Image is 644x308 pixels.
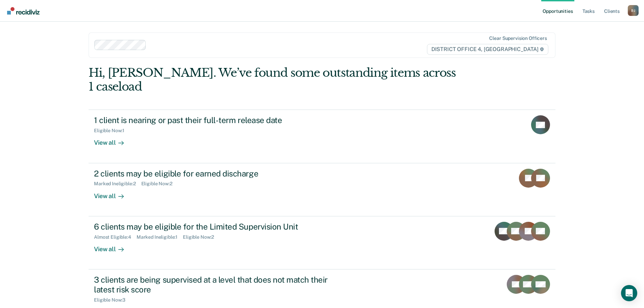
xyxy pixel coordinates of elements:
[94,297,131,303] div: Eligible Now : 3
[628,5,639,16] button: Profile dropdown button
[94,222,331,232] div: 6 clients may be eligible for the Limited Supervision Unit
[89,163,555,216] a: 2 clients may be eligible for earned dischargeMarked Ineligible:2Eligible Now:2View all
[94,187,132,200] div: View all
[628,5,639,16] div: B J
[183,234,219,240] div: Eligible Now : 2
[7,7,40,15] img: Recidiviz
[94,169,331,179] div: 2 clients may be eligible for earned discharge
[94,115,331,125] div: 1 client is nearing or past their full-term release date
[427,44,548,55] span: DISTRICT OFFICE 4, [GEOGRAPHIC_DATA]
[94,275,331,294] div: 3 clients are being supervised at a level that does not match their latest risk score
[94,240,132,253] div: View all
[621,285,637,301] div: Open Intercom Messenger
[94,128,130,134] div: Eligible Now : 1
[94,181,141,187] div: Marked Ineligible : 2
[94,234,137,240] div: Almost Eligible : 4
[89,110,555,163] a: 1 client is nearing or past their full-term release dateEligible Now:1View all
[489,35,547,41] div: Clear supervision officers
[89,66,462,94] div: Hi, [PERSON_NAME]. We’ve found some outstanding items across 1 caseload
[137,234,183,240] div: Marked Ineligible : 1
[141,181,178,187] div: Eligible Now : 2
[94,134,132,147] div: View all
[89,216,555,269] a: 6 clients may be eligible for the Limited Supervision UnitAlmost Eligible:4Marked Ineligible:1Eli...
